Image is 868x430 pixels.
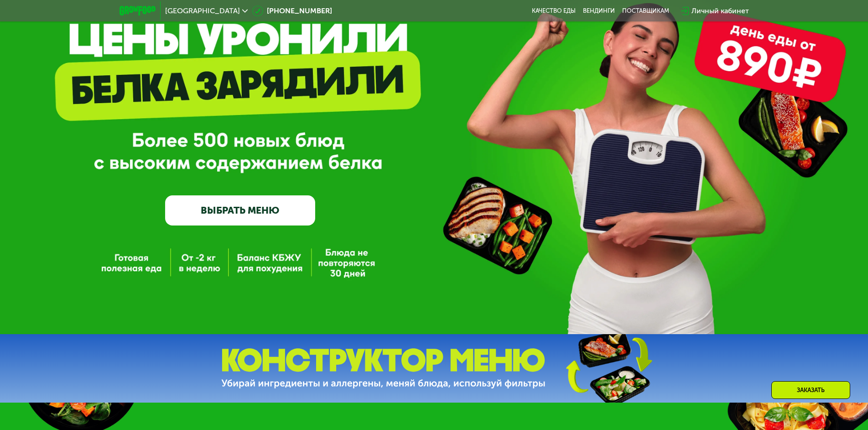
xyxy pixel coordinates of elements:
a: Вендинги [583,7,615,15]
a: Качество еды [532,7,576,15]
div: Заказать [771,381,850,399]
div: поставщикам [622,7,669,15]
a: [PHONE_NUMBER] [252,5,332,16]
span: [GEOGRAPHIC_DATA] [165,7,240,15]
a: ВЫБРАТЬ МЕНЮ [165,195,315,225]
div: Личный кабинет [691,5,749,16]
